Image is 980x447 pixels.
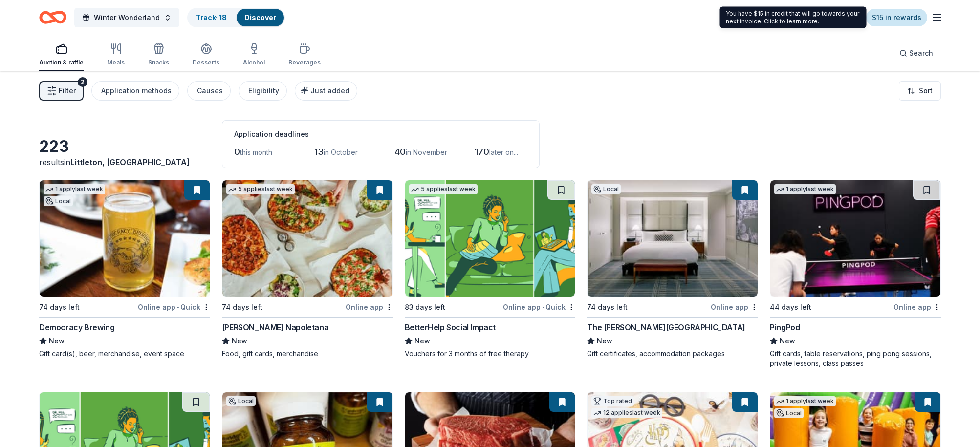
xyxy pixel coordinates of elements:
[909,47,933,59] span: Search
[222,349,393,359] div: Food, gift cards, merchandise
[44,184,105,194] div: 1 apply last week
[240,148,272,156] span: this month
[78,77,87,87] div: 2
[405,180,575,297] img: Image for BetterHelp Social Impact
[892,43,941,63] button: Search
[39,156,210,168] div: results
[899,81,941,101] button: Sort
[222,301,262,313] div: 74 days left
[919,85,933,97] span: Sort
[394,147,406,157] span: 40
[39,39,84,71] button: Auction & raffle
[503,301,575,313] div: Online app Quick
[232,335,247,347] span: New
[405,301,445,313] div: 83 days left
[244,13,276,21] a: Discover
[770,180,941,368] a: Image for PingPod1 applylast week44 days leftOnline appPingPodNewGift cards, table reservations, ...
[70,157,190,167] span: Littleton, [GEOGRAPHIC_DATA]
[324,148,358,156] span: in October
[74,8,179,27] button: Winter Wonderland
[64,157,190,167] span: in
[406,148,447,156] span: in November
[295,81,357,101] button: Just added
[770,180,940,297] img: Image for PingPod
[770,301,811,313] div: 44 days left
[588,180,758,297] img: Image for The Charles Hotel
[44,196,73,206] div: Local
[587,321,745,333] div: The [PERSON_NAME][GEOGRAPHIC_DATA]
[774,396,836,406] div: 1 apply last week
[234,147,240,157] span: 0
[148,59,169,66] div: Snacks
[222,180,393,359] a: Image for Frank Pepe Pizzeria Napoletana5 applieslast week74 days leftOnline app[PERSON_NAME] Nap...
[101,85,172,97] div: Application methods
[243,59,265,66] div: Alcohol
[91,81,179,101] button: Application methods
[489,148,518,156] span: later on...
[591,184,621,194] div: Local
[774,408,804,418] div: Local
[591,396,634,406] div: Top rated
[39,81,84,101] button: Filter2
[39,180,210,359] a: Image for Democracy Brewing1 applylast weekLocal74 days leftOnline app•QuickDemocracy BrewingNewG...
[196,13,227,21] a: Track· 18
[346,301,393,313] div: Online app
[591,408,662,418] div: 12 applies last week
[770,321,800,333] div: PingPod
[310,86,349,95] span: Just added
[239,81,287,101] button: Eligibility
[405,321,496,333] div: BetterHelp Social Impact
[243,39,265,71] button: Alcohol
[770,349,941,368] div: Gift cards, table reservations, ping pong sessions, private lessons, class passes
[138,301,210,313] div: Online app Quick
[893,301,941,313] div: Online app
[39,6,66,29] a: Home
[405,180,576,359] a: Image for BetterHelp Social Impact5 applieslast week83 days leftOnline app•QuickBetterHelp Social...
[866,9,927,26] a: $15 in rewards
[774,184,836,194] div: 1 apply last week
[409,184,478,194] div: 5 applies last week
[226,396,256,406] div: Local
[222,180,392,297] img: Image for Frank Pepe Pizzeria Napoletana
[314,147,324,157] span: 13
[587,180,758,359] a: Image for The Charles HotelLocal74 days leftOnline appThe [PERSON_NAME][GEOGRAPHIC_DATA]NewGift c...
[39,301,80,313] div: 74 days left
[94,12,160,23] span: Winter Wonderland
[248,85,279,97] div: Eligibility
[780,335,795,347] span: New
[39,59,84,66] div: Auction & raffle
[39,349,210,359] div: Gift card(s), beer, merchandise, event space
[226,184,295,194] div: 5 applies last week
[288,59,321,66] div: Beverages
[711,301,758,313] div: Online app
[193,59,219,66] div: Desserts
[587,349,758,359] div: Gift certificates, accommodation packages
[597,335,612,347] span: New
[40,180,210,297] img: Image for Democracy Brewing
[720,7,867,28] div: You have $15 in credit that will go towards your next invoice. Click to learn more.
[234,128,527,140] div: Application deadlines
[39,321,114,333] div: Democracy Brewing
[187,81,231,101] button: Causes
[542,303,544,311] span: •
[107,59,125,66] div: Meals
[59,85,76,97] span: Filter
[177,303,179,311] span: •
[288,39,321,71] button: Beverages
[414,335,430,347] span: New
[49,335,65,347] span: New
[475,147,489,157] span: 170
[405,349,576,359] div: Vouchers for 3 months of free therapy
[587,301,628,313] div: 74 days left
[197,85,223,97] div: Causes
[193,39,219,71] button: Desserts
[222,321,328,333] div: [PERSON_NAME] Napoletana
[148,39,169,71] button: Snacks
[39,137,210,156] div: 223
[187,8,285,27] button: Track· 18Discover
[107,39,125,71] button: Meals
